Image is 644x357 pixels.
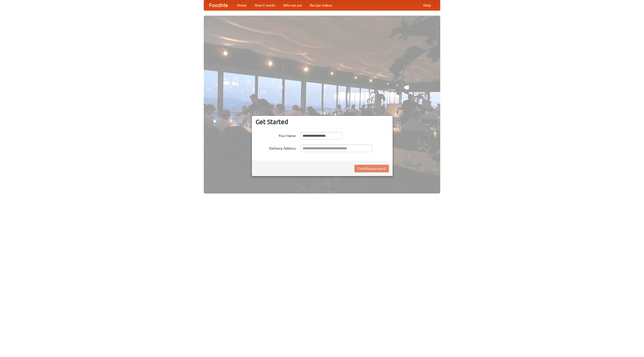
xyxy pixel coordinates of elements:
h3: Get Started [256,118,389,126]
a: FoodMe [204,0,233,10]
a: Help [419,0,435,10]
a: Who we are [279,0,306,10]
a: Home [233,0,251,10]
button: Find Restaurants! [354,165,389,172]
a: How it works [251,0,279,10]
a: Recipe videos [306,0,336,10]
label: Delivery Address [256,145,296,151]
label: Your Name [256,132,296,138]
